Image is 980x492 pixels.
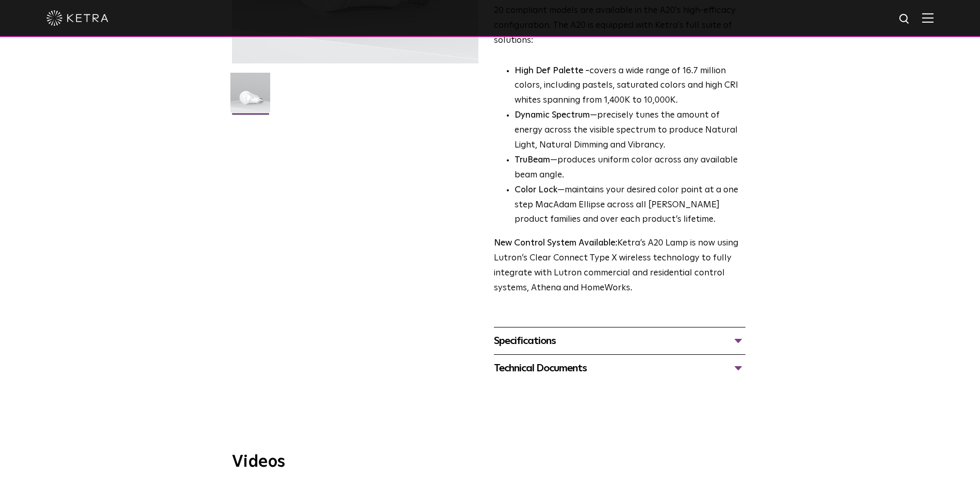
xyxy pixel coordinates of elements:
div: Technical Documents [494,360,745,376]
div: Specifications [494,333,745,349]
img: Hamburger%20Nav.svg [922,13,934,23]
img: search icon [898,13,911,26]
li: —precisely tunes the amount of energy across the visible spectrum to produce Natural Light, Natur... [515,108,745,153]
strong: Color Lock [515,186,557,194]
img: ketra-logo-2019-white [46,10,108,26]
p: covers a wide range of 16.7 million colors, including pastels, saturated colors and high CRI whit... [515,64,745,109]
strong: Dynamic Spectrum [515,111,590,120]
strong: High Def Palette - [515,67,589,75]
p: Ketra’s A20 Lamp is now using Lutron’s Clear Connect Type X wireless technology to fully integrat... [494,236,745,296]
li: —maintains your desired color point at a one step MacAdam Ellipse across all [PERSON_NAME] produc... [515,183,745,228]
h3: Videos [232,454,749,470]
strong: New Control System Available: [494,239,617,248]
strong: TruBeam [515,156,550,165]
img: A20-Lamp-2021-Web-Square [230,73,270,120]
li: —produces uniform color across any available beam angle. [515,153,745,183]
